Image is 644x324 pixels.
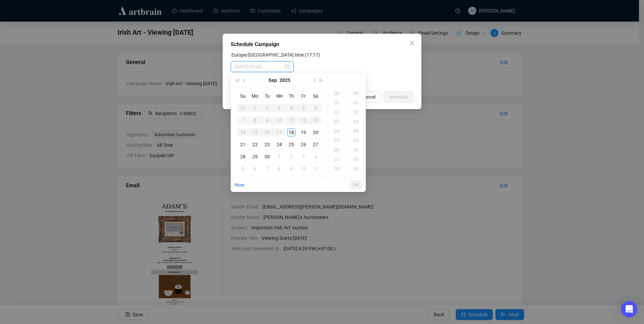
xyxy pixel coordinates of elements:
div: 01 [329,98,346,107]
td: 2025-10-02 [285,151,297,163]
td: 2025-10-04 [310,151,322,163]
th: Th [285,90,297,102]
td: 2025-10-10 [297,163,310,175]
td: 2025-09-23 [261,138,273,151]
button: Close [407,38,417,48]
input: Select date [235,63,284,70]
div: 02 [349,107,365,117]
div: 19 [299,128,308,136]
div: 9 [287,165,295,173]
td: 2025-09-21 [237,138,249,151]
td: 2025-09-18 [285,126,297,138]
div: 3 [275,104,283,112]
span: Cancel [361,93,376,101]
div: 04 [349,126,365,136]
div: 25 [287,140,295,149]
div: 20 [312,128,320,136]
td: 2025-09-20 [310,126,322,138]
button: Next month (PageDown) [310,73,317,87]
div: 03 [329,117,346,126]
td: 2025-09-02 [261,102,273,114]
div: 2 [287,153,295,161]
div: 23 [263,140,271,149]
div: 6 [312,104,320,112]
label: Europe/Dublin time (17:17) [231,52,320,58]
td: 2025-09-16 [261,126,273,138]
div: 28 [239,153,247,161]
td: 2025-10-11 [310,163,322,175]
td: 2025-10-01 [273,151,285,163]
td: 2025-09-24 [273,138,285,151]
td: 2025-09-01 [249,102,261,114]
button: Last year (Control + left) [233,73,241,87]
div: 16 [263,128,271,136]
td: 2025-09-29 [249,151,261,163]
button: Choose a month [268,73,277,87]
th: Mo [249,90,261,102]
td: 2025-10-07 [261,163,273,175]
td: 2025-09-25 [285,138,297,151]
div: 01 [349,98,365,107]
div: 21 [239,140,247,149]
div: Schedule Campaign [231,40,413,48]
div: 02 [329,107,346,117]
td: 2025-09-10 [273,114,285,126]
td: 2025-09-07 [237,114,249,126]
div: 7 [263,165,271,173]
td: 2025-09-17 [273,126,285,138]
td: 2025-09-30 [261,151,273,163]
td: 2025-09-15 [249,126,261,138]
th: Fr [297,90,310,102]
a: Now [235,182,245,188]
div: 8 [275,165,283,173]
th: Tu [261,90,273,102]
button: Choose a year [280,73,290,87]
div: 17 [275,128,283,136]
td: 2025-10-06 [249,163,261,175]
div: 00 [349,89,365,98]
div: 08 [349,164,365,173]
button: Cancel [356,92,381,102]
td: 2025-09-06 [310,102,322,114]
div: 00 [329,89,346,98]
div: 04 [329,126,346,136]
div: 22 [251,140,259,149]
td: 2025-09-19 [297,126,310,138]
div: 4 [312,153,320,161]
div: 10 [275,116,283,124]
div: 27 [312,140,320,149]
div: 29 [251,153,259,161]
div: 05 [329,136,346,145]
button: Next year (Control + right) [318,73,325,87]
div: 08 [329,164,346,173]
td: 2025-09-28 [237,151,249,163]
td: 2025-08-31 [237,102,249,114]
td: 2025-09-26 [297,138,310,151]
div: Open Intercom Messenger [621,301,637,317]
td: 2025-10-03 [297,151,310,163]
th: Sa [310,90,322,102]
td: 2025-09-13 [310,114,322,126]
div: 15 [251,128,259,136]
td: 2025-09-08 [249,114,261,126]
td: 2025-10-05 [237,163,249,175]
div: 2 [263,104,271,112]
div: 30 [263,153,271,161]
div: 13 [312,116,320,124]
div: 07 [349,155,365,164]
button: Previous month (PageUp) [241,73,248,87]
div: 07 [329,155,346,164]
div: 09 [329,173,346,183]
td: 2025-10-09 [285,163,297,175]
div: 1 [251,104,259,112]
div: 12 [299,116,308,124]
div: 7 [239,116,247,124]
div: 09 [349,173,365,183]
div: 1 [275,153,283,161]
div: 9 [263,116,271,124]
div: 5 [239,165,247,173]
div: 26 [299,140,308,149]
button: OK [350,181,362,189]
div: 8 [251,116,259,124]
div: 4 [287,104,295,112]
